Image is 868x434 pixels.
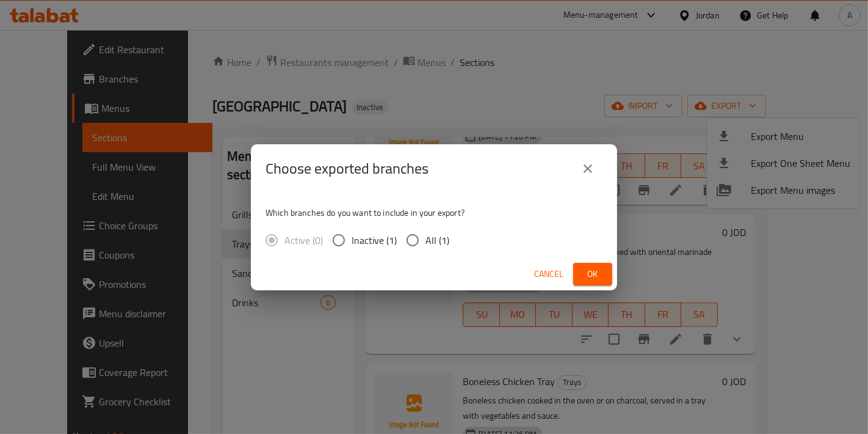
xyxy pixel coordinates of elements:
span: Cancel [534,267,563,282]
span: Inactive (1) [352,233,397,248]
p: Which branches do you want to include in your export? [266,207,602,219]
h2: Choose exported branches [266,159,429,178]
span: Active (0) [284,233,323,248]
span: Ok [583,267,602,282]
button: close [573,154,602,183]
span: All (1) [425,233,449,248]
button: Ok [573,263,612,285]
button: Cancel [529,263,568,285]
